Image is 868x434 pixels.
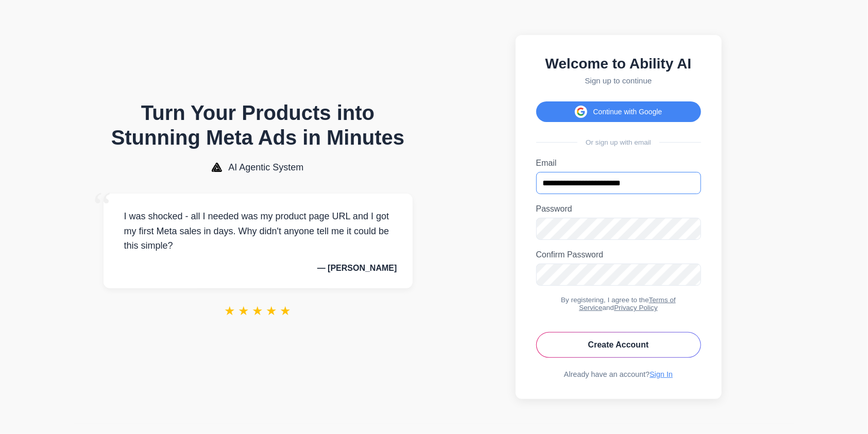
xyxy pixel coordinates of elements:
a: Privacy Policy [614,304,658,311]
div: Already have an account? [536,370,701,378]
button: Create Account [536,332,701,358]
span: ★ [252,304,264,318]
span: AI Agentic System [228,162,303,173]
a: Terms of Service [579,296,676,311]
p: I was shocked - all I needed was my product page URL and I got my first Meta sales in days. Why d... [119,209,397,253]
span: “ [93,183,112,230]
label: Email [536,159,701,168]
h2: Welcome to Ability AI [536,56,701,72]
span: ★ [225,304,236,318]
div: Or sign up with email [536,138,701,146]
img: AI Agentic System Logo [212,163,222,172]
h1: Turn Your Products into Stunning Meta Ads in Minutes [104,100,413,150]
div: By registering, I agree to the and [536,296,701,311]
label: Confirm Password [536,250,701,259]
button: Continue with Google [536,101,701,122]
a: Sign In [650,370,673,378]
p: — [PERSON_NAME] [119,264,397,273]
span: ★ [266,304,278,318]
span: ★ [239,304,250,318]
label: Password [536,204,701,214]
span: ★ [280,304,292,318]
p: Sign up to continue [536,76,701,85]
keeper-lock: Open Keeper Popup [683,177,695,189]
